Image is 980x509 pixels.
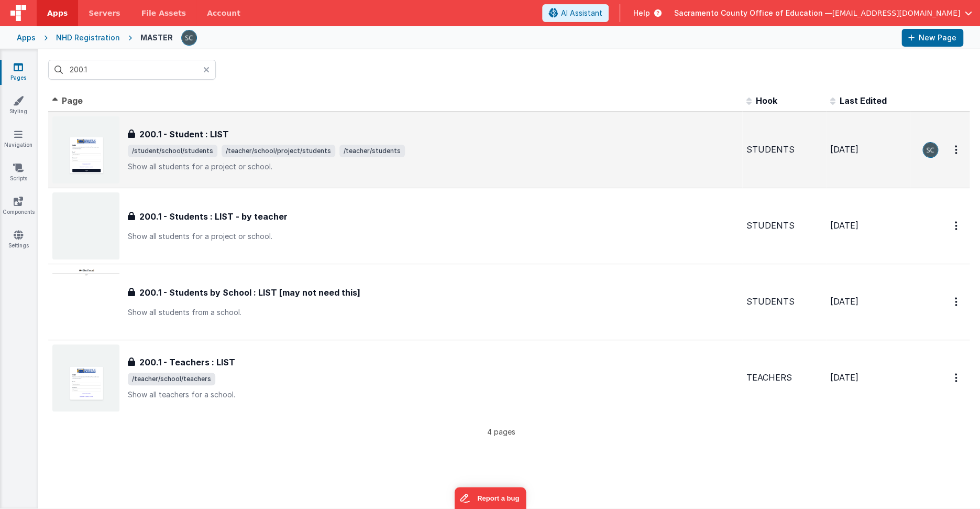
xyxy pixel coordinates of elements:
div: NHD Registration [56,33,120,43]
button: New Page [901,29,963,47]
p: Show all students from a school. [128,307,738,318]
h3: 200.1 - Student : LIST [139,128,229,140]
span: Hook [756,95,777,106]
p: Show all students for a project or school. [128,231,738,242]
div: STUDENTS [746,144,822,156]
span: /teacher/students [339,145,405,157]
button: AI Assistant [542,4,609,22]
span: Page [62,95,83,106]
button: Options [949,367,965,388]
img: 2a9a9136f278e50286bd0f376a05a91f [182,30,196,45]
button: Options [949,215,965,236]
div: STUDENTS [746,296,822,308]
p: 4 pages [48,426,954,437]
span: [EMAIL_ADDRESS][DOMAIN_NAME] [832,8,960,18]
input: Search pages, id's ... [48,60,216,80]
img: 2a9a9136f278e50286bd0f376a05a91f [923,143,938,157]
div: TEACHERS [746,372,822,384]
div: MASTER [140,33,173,43]
h3: 200.1 - Teachers : LIST [139,356,235,369]
iframe: Marker.io feedback button [454,487,526,509]
span: Apps [47,8,68,18]
button: Sacramento County Office of Education — [EMAIL_ADDRESS][DOMAIN_NAME] [674,8,972,18]
span: /student/school/students [128,145,217,157]
p: Show all students for a project or school. [128,161,738,172]
span: AI Assistant [560,8,602,18]
span: [DATE] [830,144,858,155]
span: Servers [89,8,120,18]
span: Help [633,8,649,18]
span: File Assets [141,8,186,18]
div: STUDENTS [746,220,822,232]
span: /teacher/school/project/students [222,145,335,157]
div: Apps [17,33,36,43]
button: Options [949,139,965,160]
span: [DATE] [830,296,858,307]
span: [DATE] [830,220,858,231]
span: Sacramento County Office of Education — [674,8,832,18]
h3: 200.1 - Students by School : LIST [may not need this] [139,286,360,299]
h3: 200.1 - Students : LIST - by teacher [139,210,288,223]
span: /teacher/school/teachers [128,373,215,385]
span: Last Edited [840,95,887,106]
button: Options [949,291,965,312]
p: Show all teachers for a school. [128,389,738,400]
span: [DATE] [830,372,858,383]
